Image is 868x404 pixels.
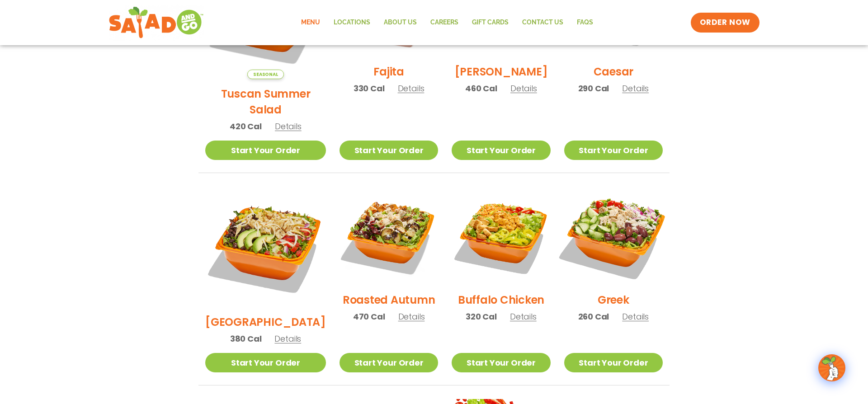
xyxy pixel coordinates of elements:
span: 460 Cal [465,82,497,94]
h2: Greek [598,292,629,308]
a: Menu [294,12,327,33]
a: ORDER NOW [691,13,759,33]
span: Seasonal [247,70,284,79]
a: FAQs [570,12,600,33]
span: Details [398,311,425,322]
span: 290 Cal [578,82,609,94]
a: Start Your Order [452,141,550,160]
img: wpChatIcon [819,355,844,381]
a: Contact Us [515,12,570,33]
span: Details [398,83,425,94]
h2: Roasted Autumn [343,292,435,308]
a: Start Your Order [340,353,438,372]
img: Product photo for BBQ Ranch Salad [205,187,326,307]
a: Start Your Order [340,141,438,160]
span: 380 Cal [230,333,262,345]
a: Start Your Order [452,353,550,372]
nav: Menu [294,12,600,33]
img: Product photo for Buffalo Chicken Salad [452,187,550,285]
a: Careers [424,12,465,33]
h2: [PERSON_NAME] [455,64,548,80]
h2: Buffalo Chicken [458,292,544,308]
span: Details [510,83,537,94]
span: ORDER NOW [700,17,750,28]
a: Start Your Order [205,141,326,160]
a: Start Your Order [205,353,326,372]
img: new-SAG-logo-768×292 [108,5,204,41]
span: Details [622,83,649,94]
h2: Tuscan Summer Salad [205,86,326,117]
span: Details [275,121,302,132]
a: Locations [327,12,377,33]
a: Start Your Order [564,141,663,160]
h2: [GEOGRAPHIC_DATA] [205,314,326,330]
span: 330 Cal [354,82,385,94]
a: Start Your Order [564,353,663,372]
span: Details [622,311,649,322]
span: 260 Cal [578,310,609,323]
a: GIFT CARDS [465,12,515,33]
span: 320 Cal [466,310,497,323]
h2: Caesar [594,64,634,80]
span: Details [510,311,537,322]
h2: Fajita [373,64,404,80]
img: Product photo for Greek Salad [556,178,671,294]
span: Details [274,333,301,344]
span: 470 Cal [353,310,385,323]
a: About Us [377,12,424,33]
span: 420 Cal [230,120,262,132]
img: Product photo for Roasted Autumn Salad [340,187,438,285]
